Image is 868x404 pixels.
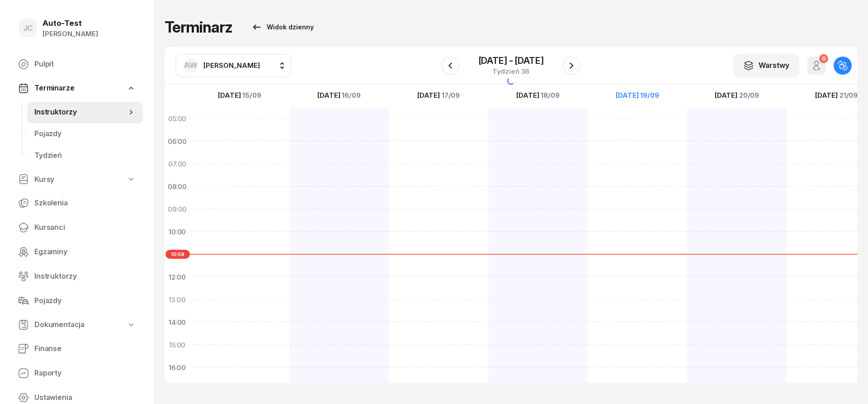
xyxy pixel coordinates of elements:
span: Kursy [34,174,54,185]
a: Egzaminy [11,241,143,263]
a: Instruktorzy [11,266,143,287]
a: Kursy [11,169,143,190]
button: Widok dzienny [243,18,322,36]
span: 10:59 [165,250,190,259]
span: 17/09 [442,92,460,99]
a: Instruktorzy [27,101,143,123]
div: 06:00 [165,130,190,152]
a: Pojazdy [11,290,143,312]
span: Egzaminy [34,246,136,258]
span: Instruktorzy [34,271,136,282]
a: Kursanci [11,217,143,238]
span: [PERSON_NAME] [203,61,260,70]
div: 12:00 [165,266,190,288]
a: Tydzień [27,145,143,166]
span: Kursanci [34,222,136,233]
span: [DATE] [317,92,340,99]
span: [DATE] [417,92,440,99]
span: [DATE] [218,92,241,99]
h1: Terminarz [165,19,232,35]
div: 10:00 [165,220,190,243]
a: Finanse [11,338,143,360]
div: 08:00 [165,175,190,198]
span: Pulpit [34,58,136,70]
div: 11:00 [165,243,190,266]
div: Widok dzienny [251,22,314,33]
div: 09:00 [165,198,190,220]
button: AW[PERSON_NAME] [175,54,291,77]
div: 17:00 [165,379,190,401]
div: 14:00 [165,311,190,333]
span: [DATE] [516,92,539,99]
div: 16:00 [165,356,190,379]
span: 16/09 [342,92,360,99]
div: Auto-Test [42,19,98,27]
div: 13:00 [165,288,190,311]
span: 20/09 [739,92,759,99]
a: Terminarze [11,78,143,99]
button: Warstwy [733,54,799,77]
span: Pojazdy [34,295,136,307]
a: Pulpit [11,53,143,75]
span: Ustawienia [34,392,136,404]
a: Dokumentacja [11,314,143,335]
span: [DATE] [616,92,638,99]
span: 21/09 [840,92,858,99]
div: [PERSON_NAME] [42,28,98,40]
span: Szkolenia [34,197,136,209]
span: Instruktorzy [34,106,127,118]
span: [DATE] [715,92,737,99]
a: Pojazdy [27,123,143,145]
div: Warstwy [743,60,789,71]
div: 0 [819,54,828,62]
div: Tydzień 38 [478,68,544,75]
div: [DATE] [DATE] [478,56,544,65]
span: [DATE] [815,92,838,99]
span: Dokumentacja [34,319,85,331]
span: Terminarze [34,82,74,94]
div: 15:00 [165,333,190,356]
span: Pojazdy [34,128,136,140]
span: JC [23,24,33,32]
span: 15/09 [242,92,261,99]
a: Szkolenia [11,192,143,214]
div: 07:00 [165,152,190,175]
span: 18/09 [541,92,559,99]
div: 05:00 [165,107,190,130]
span: Raporty [34,367,136,379]
span: 19/09 [640,92,659,99]
span: - [509,56,513,65]
button: 0 [807,57,826,75]
span: AW [184,62,198,69]
span: Finanse [34,343,136,355]
span: Tydzień [34,150,136,162]
a: Raporty [11,362,143,384]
